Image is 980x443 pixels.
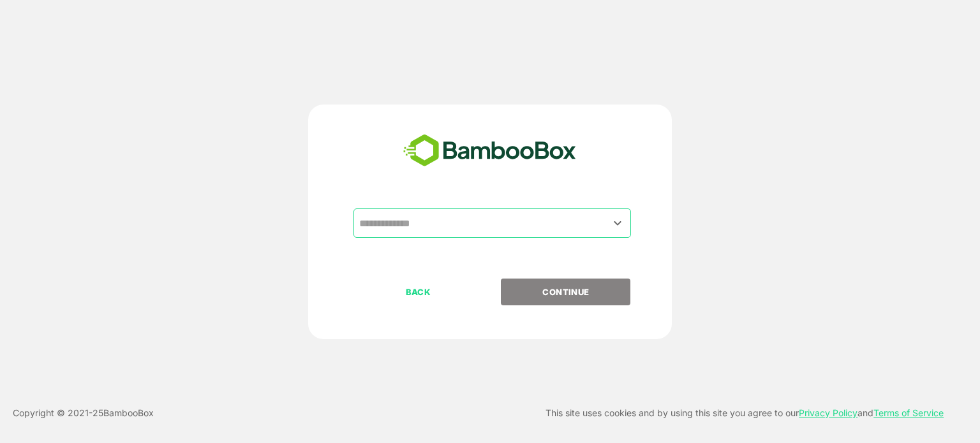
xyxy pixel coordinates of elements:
button: CONTINUE [501,279,630,305]
a: Privacy Policy [799,407,857,418]
p: CONTINUE [502,285,630,299]
p: Copyright © 2021- 25 BambooBox [13,405,154,421]
p: This site uses cookies and by using this site you agree to our and [546,405,944,421]
button: BACK [353,279,483,305]
button: Open [609,214,627,231]
p: BACK [355,285,482,299]
img: bamboobox [396,130,583,172]
a: Terms of Service [873,407,944,418]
